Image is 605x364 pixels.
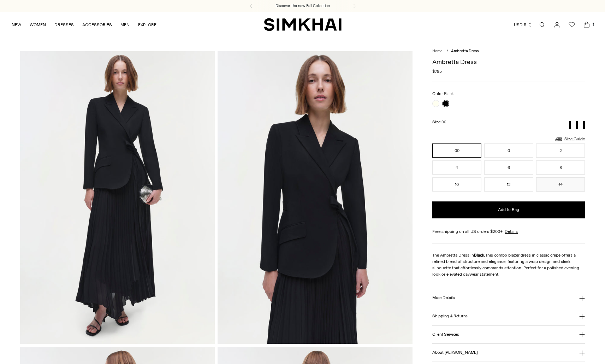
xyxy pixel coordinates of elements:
a: WOMEN [30,17,46,33]
h3: About [PERSON_NAME] [432,350,478,355]
a: NEW [12,17,21,33]
label: Size: [432,119,446,125]
a: Open cart modal [580,18,594,32]
span: Add to Bag [498,207,519,213]
span: Black [444,92,454,96]
button: 10 [432,177,481,192]
button: 2 [536,143,585,158]
button: 0 [484,143,533,158]
h3: Shipping & Returns [432,314,468,318]
a: EXPLORE [138,17,156,33]
nav: breadcrumbs [432,48,585,54]
a: MEN [120,17,130,33]
button: 4 [432,160,481,175]
img: Ambretta Dress [20,51,215,344]
span: Ambretta Dress [451,49,479,53]
div: / [446,48,448,54]
h3: More Details [432,295,455,300]
label: Color: [432,90,454,97]
img: Ambretta Dress [218,51,413,344]
span: $795 [432,68,442,75]
button: Shipping & Returns [432,307,585,325]
div: Free shipping on all US orders $200+ [432,228,585,235]
button: USD $ [514,17,533,33]
a: SIMKHAI [264,18,342,31]
a: ACCESSORIES [82,17,112,33]
button: 00 [432,143,481,158]
button: Add to Bag [432,201,585,218]
button: About [PERSON_NAME] [432,344,585,362]
h1: Ambretta Dress [432,59,585,65]
a: DRESSES [54,17,74,33]
span: 1 [590,21,597,28]
a: Wishlist [565,18,579,32]
a: Details [505,228,518,235]
button: More Details [432,289,585,307]
a: Open search modal [535,18,549,32]
h3: Client Services [432,332,459,337]
a: Size Guide [554,135,585,143]
a: Discover the new Fall Collection [275,3,330,9]
button: 14 [536,177,585,192]
span: 00 [441,120,446,124]
p: The Ambretta Dress in This combo blazer dress in classic crepe offers a refined blend of structur... [432,252,585,277]
strong: Black. [474,253,485,258]
a: Go to the account page [550,18,564,32]
button: 12 [484,177,533,192]
button: 6 [484,160,533,175]
a: Home [432,49,443,53]
button: 8 [536,160,585,175]
button: Client Services [432,325,585,344]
